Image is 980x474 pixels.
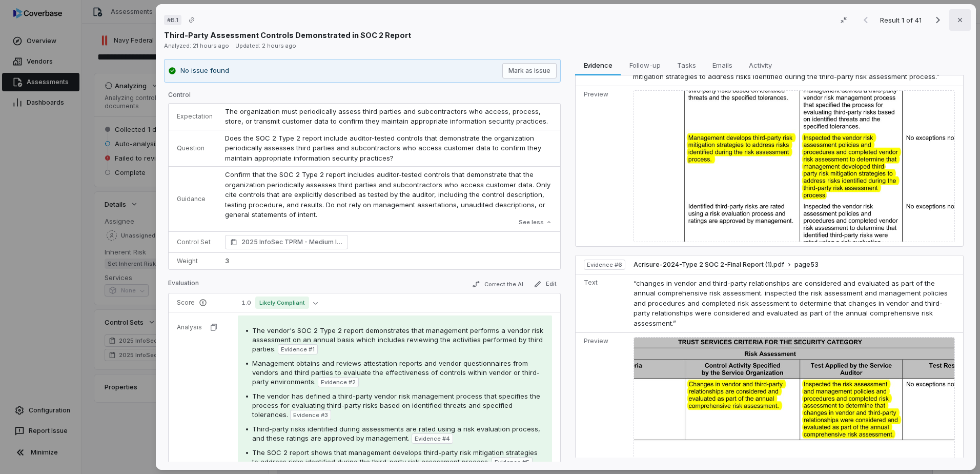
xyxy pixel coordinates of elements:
p: Result 1 of 41 [880,14,924,26]
span: Activity [745,58,776,72]
span: “changes in vendor and third-party relationships are considered and evaluated as part of the annu... [634,279,948,327]
p: Question [177,144,213,152]
span: Third-party risks identified during assessments are rated using a risk evaluation process, and th... [252,425,540,442]
p: Expectation [177,112,213,121]
span: The organization must periodically assess third parties and subcontractors who access, process, s... [225,107,548,126]
p: Evaluation [168,279,199,291]
span: Likely Compliant [255,297,309,309]
p: Score [177,299,226,307]
span: Tasks [673,58,700,72]
span: Management obtains and reviews attestation reports and vendor questionnaires from vendors and thi... [252,359,540,386]
span: Evidence # 1 [281,345,315,353]
span: The SOC 2 report shows that management develops third-party risk mitigation strategies to address... [252,448,538,466]
span: Follow-up [625,58,665,72]
span: # B.1 [167,16,178,24]
p: Confirm that the SOC 2 Type 2 report includes auditor-tested controls that demonstrate that the o... [225,170,552,220]
span: Does the SOC 2 Type 2 report include auditor-tested controls that demonstrate the organization pe... [225,134,543,162]
button: Edit [529,278,561,290]
p: Guidance [177,195,213,203]
span: 3 [225,256,229,265]
span: Acrisure-2024-Type 2 SOC 2-Final Report (1).pdf [634,261,784,269]
span: Evidence # 3 [293,411,328,419]
td: Text [576,274,629,333]
button: Next result [928,14,948,26]
span: Evidence # 5 [495,458,529,466]
span: The vendor has defined a third-party vendor risk management process that specifies the process fo... [252,392,540,419]
span: Evidence # 4 [415,434,450,443]
span: Evidence # 6 [587,261,622,269]
button: Acrisure-2024-Type 2 SOC 2-Final Report (1).pdfpage53 [634,261,819,269]
td: Preview [576,86,629,246]
button: 1.0Likely Compliant [238,297,322,309]
span: Emails [708,58,737,72]
span: page 53 [794,261,819,269]
p: Control Set [177,238,213,246]
span: Updated: 2 hours ago [235,42,296,49]
p: Analysis [177,323,202,331]
button: Correct the AI [468,278,527,290]
span: “management develops third-party risk mitigation strategies to address risks identified during th... [633,42,945,81]
p: Third-Party Assessment Controls Demonstrated in SOC 2 Report [164,30,411,41]
span: 2025 InfoSec TPRM - Medium Inherent Risk (SOC 2 Supported) Nth Party Management [241,237,343,247]
button: See less [516,213,555,231]
p: Control [168,91,561,103]
span: The vendor's SOC 2 Type 2 report demonstrates that management performs a vendor risk assessment o... [252,326,543,353]
span: Analyzed: 21 hours ago [164,42,229,49]
img: 4ae2fb9e8ec349d9993320689ae47385_original.jpg_w1200.jpg [633,90,955,242]
span: Evidence # 2 [321,378,356,386]
p: No issue found [180,66,229,76]
p: Weight [177,257,213,265]
button: Mark as issue [502,63,557,78]
span: Evidence [580,58,617,72]
button: Copy link [182,11,201,29]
